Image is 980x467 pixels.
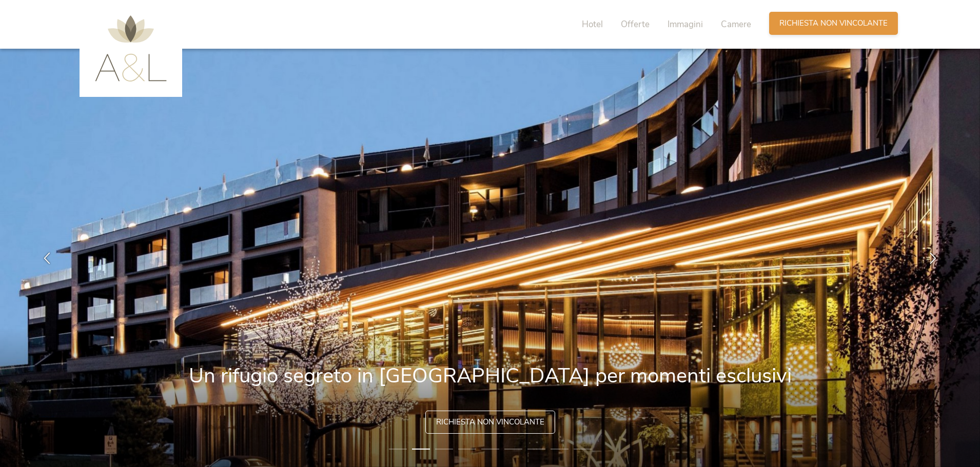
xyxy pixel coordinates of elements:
span: Richiesta non vincolante [436,417,544,428]
span: Immagini [668,18,703,30]
span: Offerte [621,18,650,30]
span: Hotel [582,18,603,30]
span: Richiesta non vincolante [779,18,888,29]
img: AMONTI & LUNARIS Wellnessresort [95,15,167,82]
span: Camere [721,18,751,30]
